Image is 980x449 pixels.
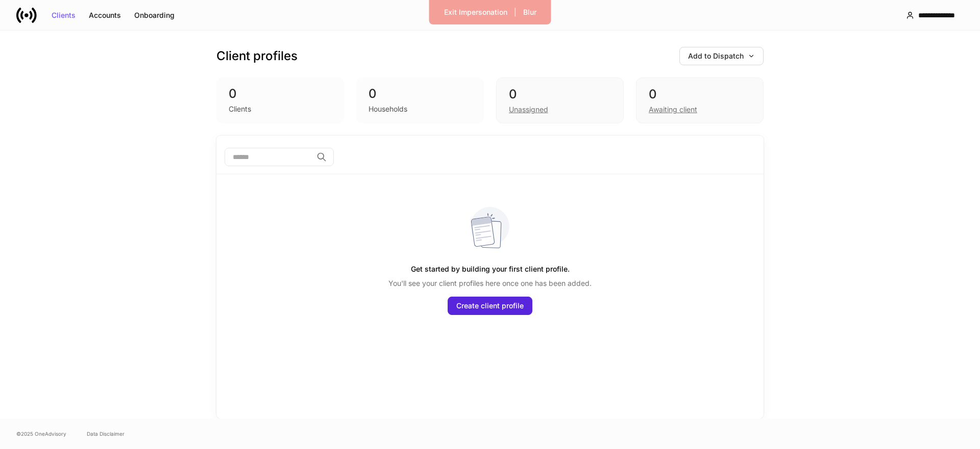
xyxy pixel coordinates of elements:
div: Households [369,104,407,114]
button: Blur [517,4,543,20]
div: Exit Impersonation [444,9,507,16]
div: Clients [229,104,251,114]
button: Create client profile [448,297,532,315]
div: 0Unassigned [496,77,624,123]
a: Data Disclaimer [87,430,125,438]
button: Clients [45,7,82,23]
div: Create client profile [456,302,524,309]
div: Onboarding [134,12,175,19]
div: Unassigned [509,104,548,115]
div: Add to Dispatch [688,52,755,60]
div: 0 [229,86,332,102]
div: Blur [523,9,536,16]
div: 0 [369,86,472,102]
div: Awaiting client [649,104,697,115]
span: © 2025 OneAdvisory [16,430,66,438]
h3: Client profiles [216,48,298,64]
div: 0Awaiting client [636,77,764,123]
div: Clients [52,12,76,19]
div: 0 [649,86,751,102]
button: Onboarding [128,7,181,23]
div: 0 [509,86,611,102]
p: You'll see your client profiles here once one has been added. [388,278,592,288]
div: Accounts [89,12,121,19]
h5: Get started by building your first client profile. [411,260,570,278]
button: Accounts [82,7,128,23]
button: Add to Dispatch [679,47,764,65]
button: Exit Impersonation [437,4,514,20]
